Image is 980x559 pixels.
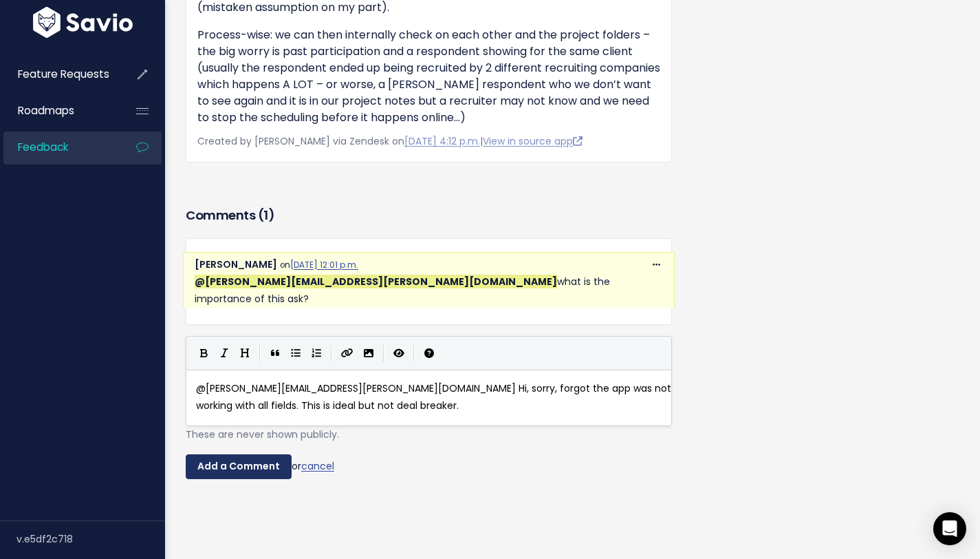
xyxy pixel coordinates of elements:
[186,206,672,225] h3: Comments ( )
[419,343,439,363] button: Markdown Guide
[3,95,114,127] a: Roadmaps
[280,260,358,271] span: on
[214,343,235,363] button: Italic
[3,59,114,90] a: Feature Requests
[285,343,306,363] button: Generic List
[331,345,332,362] i: |
[186,454,672,479] div: or
[259,345,261,362] i: |
[18,67,109,81] span: Feature Requests
[196,381,674,412] span: @[PERSON_NAME][EMAIL_ADDRESS][PERSON_NAME][DOMAIN_NAME] Hi, sorry, forgot the app was not working...
[18,140,68,154] span: Feedback
[483,134,582,148] a: View in source app
[404,134,480,148] a: [DATE] 4:12 p.m.
[336,343,358,363] button: Create Link
[3,131,114,163] a: Feedback
[358,343,379,363] button: Import an image
[195,273,663,308] p: what is the importance of this ask?
[186,428,339,441] span: These are never shown publicly.
[186,454,292,479] input: Add a Comment
[17,521,165,557] div: v.e5df2c718
[290,260,358,271] a: [DATE] 12:01 p.m.
[265,343,285,363] button: Quote
[389,343,409,363] button: Toggle Preview
[197,27,660,126] p: Process-wise: we can then internally check on each other and the project folders – the big worry ...
[306,343,327,363] button: Numbered List
[933,512,966,545] div: Open Intercom Messenger
[235,343,255,363] button: Heading
[413,345,415,362] i: |
[301,459,334,473] a: cancel
[18,103,74,118] span: Roadmaps
[195,257,277,271] span: [PERSON_NAME]
[193,343,214,363] button: Bold
[383,345,384,362] i: |
[30,7,136,38] img: logo-white.9d6f32f41409.svg
[195,275,557,288] span: Juan Bonilla
[263,207,268,224] span: 1
[197,134,582,148] span: Created by [PERSON_NAME] via Zendesk on |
